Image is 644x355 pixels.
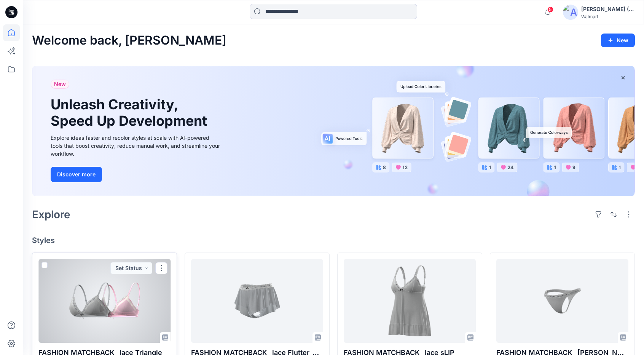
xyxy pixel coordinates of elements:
[32,34,226,48] h2: Welcome back, [PERSON_NAME]
[51,167,102,182] button: Discover more
[32,208,70,221] h2: Explore
[547,6,553,13] span: 5
[51,134,222,158] div: Explore ideas faster and recolor styles at scale with AI-powered tools that boost creativity, red...
[51,96,210,129] h1: Unleash Creativity, Speed Up Development
[54,80,66,89] span: New
[32,236,635,245] h4: Styles
[581,14,634,19] div: Walmart
[563,5,578,20] img: avatar
[38,259,171,343] a: FASHION MATCHBACK_ lace Triangle
[496,259,628,343] a: FASHION MATCHBACK_ lace Thongi
[191,259,323,343] a: FASHION MATCHBACK_ lace Flutter_Shorti
[344,259,476,343] a: FASHION MATCHBACK_ lace sLIP
[601,34,635,47] button: New
[51,167,222,182] a: Discover more
[581,5,634,14] div: [PERSON_NAME] (Delta Galil)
